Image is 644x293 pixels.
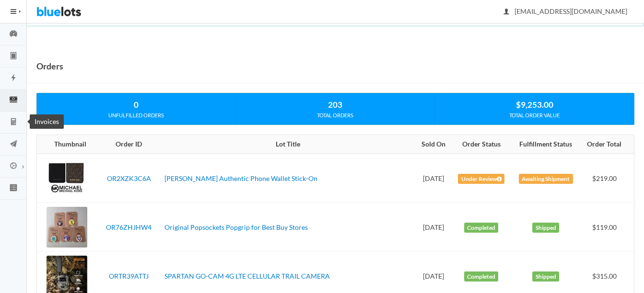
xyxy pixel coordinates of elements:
[37,111,235,120] div: UNFULFILLED ORDERS
[519,174,573,184] label: Awaiting Shipment
[532,271,559,282] label: Shipped
[107,174,151,182] a: OR2XZK3C6A
[161,135,416,154] th: Lot Title
[416,135,451,154] th: Sold On
[134,100,139,110] strong: 0
[106,223,152,231] a: OR76ZHJHW4
[164,174,317,182] a: [PERSON_NAME] Authentic Phone Wallet Stick-On
[464,223,499,233] label: Completed
[464,271,499,282] label: Completed
[580,154,634,203] td: $219.00
[36,59,63,73] h1: Orders
[504,7,627,15] span: [EMAIL_ADDRESS][DOMAIN_NAME]
[416,203,451,252] td: [DATE]
[512,135,581,154] th: Fulfillment Status
[30,114,64,129] div: Invoices
[328,100,342,110] strong: 203
[532,223,559,233] label: Shipped
[502,8,511,17] ion-icon: person
[416,154,451,203] td: [DATE]
[97,135,161,154] th: Order ID
[580,135,634,154] th: Order Total
[236,111,434,120] div: TOTAL ORDERS
[37,135,97,154] th: Thumbnail
[435,111,634,120] div: TOTAL ORDER VALUE
[458,174,504,184] label: Under Review
[164,223,308,231] a: Original Popsockets Popgrip for Best Buy Stores
[516,100,553,110] strong: $9,253.00
[164,272,330,280] a: SPARTAN GO-CAM 4G LTE CELLULAR TRAIL CAMERA
[580,203,634,252] td: $119.00
[451,135,511,154] th: Order Status
[109,272,149,280] a: ORTR39ATTJ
